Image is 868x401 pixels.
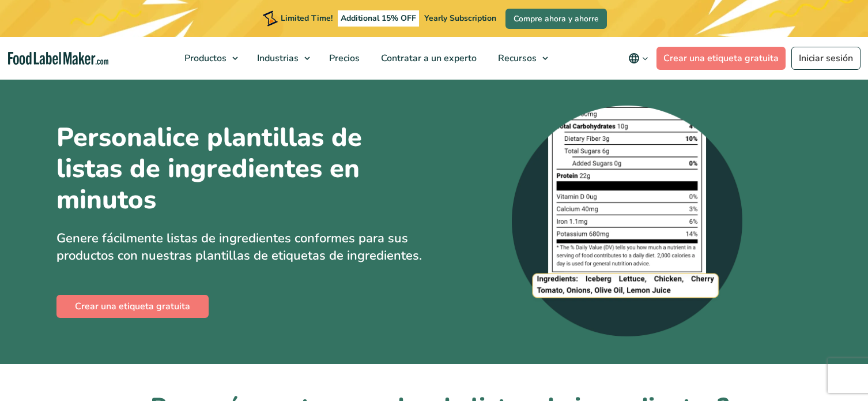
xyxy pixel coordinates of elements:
[488,37,554,80] a: Recursos
[56,230,425,265] p: Genere fácilmente listas de ingredientes conformes para sus productos con nuestras plantillas de ...
[319,37,368,80] a: Precios
[378,52,478,65] span: Contratar a un experto
[338,10,419,27] span: Additional 15% OFF
[56,122,368,216] h1: Personalice plantillas de listas de ingredientes en minutos
[495,52,538,65] span: Recursos
[791,47,861,70] a: Iniciar sesión
[181,52,228,65] span: Productos
[254,52,300,65] span: Industrias
[371,37,485,80] a: Contratar a un experto
[174,37,244,80] a: Productos
[281,13,333,24] span: Limited Time!
[656,47,786,70] a: Crear una etiqueta gratuita
[424,13,496,24] span: Yearly Subscription
[505,9,607,29] a: Compre ahora y ahorre
[247,37,316,80] a: Industrias
[56,295,209,318] a: Crear una etiqueta gratuita
[512,106,742,336] img: Captura de pantalla ampliada de una lista de ingredientes en la parte inferior de una etiqueta nu...
[326,52,361,65] span: Precios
